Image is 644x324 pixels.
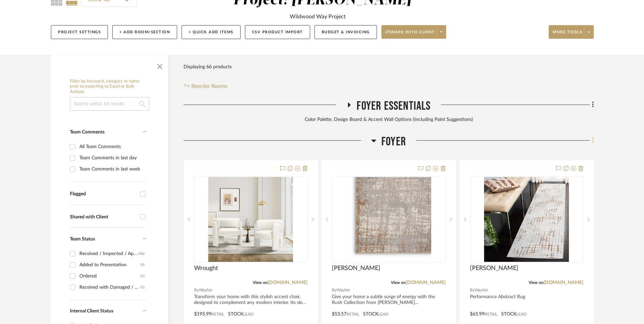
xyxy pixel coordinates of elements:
[138,248,145,259] div: (46)
[70,191,137,197] div: Flagged
[290,13,346,21] div: Wildwood Way Project
[184,82,227,90] button: Reorder Rooms
[184,60,232,74] div: Displaying 66 products
[199,287,212,293] span: Wayfair
[70,130,105,134] span: Team Comments
[332,177,445,262] div: 0
[191,82,227,90] span: Reorder Rooms
[182,25,241,39] button: + Quick Add Items
[194,177,307,262] div: 0
[385,30,435,40] span: Share with client
[70,237,95,241] span: Team Status
[79,271,140,282] div: Ordered
[529,281,544,285] span: View on
[470,287,475,293] span: By
[140,271,145,282] div: (1)
[194,265,218,272] span: Wrought
[381,25,447,39] button: Share with client
[544,280,583,285] a: [DOMAIN_NAME]
[549,25,594,39] button: More tools
[208,177,293,262] img: Wrought
[553,30,582,40] span: More tools
[79,152,145,163] div: Team Comments in last day
[268,280,307,285] a: [DOMAIN_NAME]
[112,25,177,39] button: + Add Room/Section
[337,287,350,293] span: Wayfair
[391,281,406,285] span: View on
[245,25,310,39] button: CSV Product Import
[332,265,380,272] span: [PERSON_NAME]
[79,259,140,270] div: Added to Presentation
[140,282,145,293] div: (1)
[381,134,406,149] span: Foyer
[357,99,431,113] span: Foyer Essentials
[470,177,583,262] div: 0
[140,259,145,270] div: (5)
[253,281,268,285] span: View on
[70,97,149,111] input: Search within 66 results
[70,214,137,220] div: Shared with Client
[153,58,167,72] button: Close
[484,177,569,262] img: Kornegay
[315,25,377,39] button: Budget & Invoicing
[70,309,113,313] span: Internal Client Status
[332,287,337,293] span: By
[51,25,108,39] button: Project Settings
[79,282,140,293] div: Received with Damaged / Awaiting Vendor Response
[470,265,518,272] span: [PERSON_NAME]
[79,164,145,175] div: Team Comments in last week
[184,116,594,124] div: Color Palette, Design Board & Accent Wall Options (Including Paint Suggestions)
[346,177,431,262] img: Calvin
[194,287,199,293] span: By
[79,248,138,259] div: Received / Inspected / Approved
[79,141,145,152] div: All Team Comments
[70,79,149,95] h6: Filter by keyword, category or name prior to exporting to Excel or Bulk Actions
[475,287,488,293] span: Wayfair
[406,280,446,285] a: [DOMAIN_NAME]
